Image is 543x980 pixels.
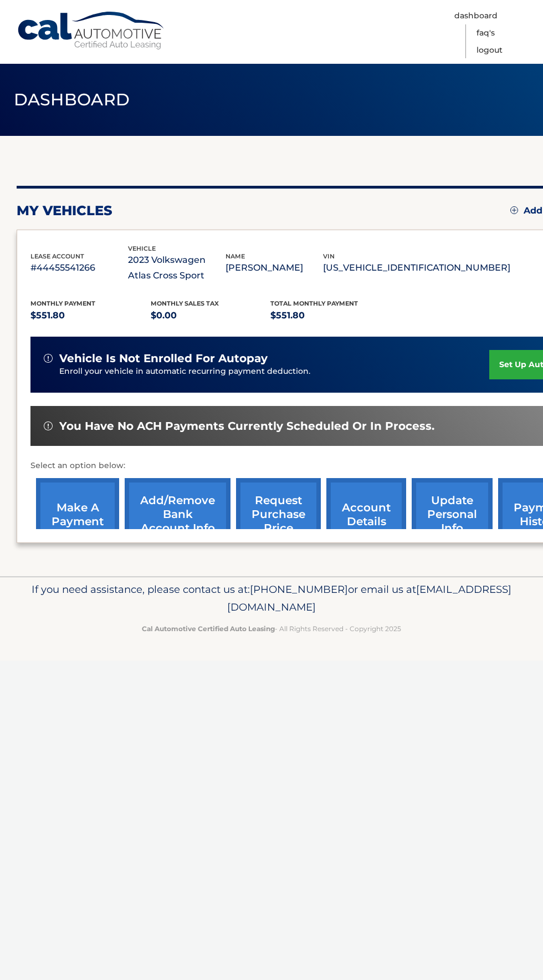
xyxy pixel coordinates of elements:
[59,365,489,378] p: Enroll your vehicle in automatic recurring payment deduction.
[151,299,219,307] span: Monthly sales Tax
[17,623,526,634] p: - All Rights Reserved - Copyright 2025
[326,478,406,551] a: account details
[30,260,128,276] p: #44455541266
[151,308,271,323] p: $0.00
[30,308,151,323] p: $551.80
[226,260,323,276] p: [PERSON_NAME]
[59,419,434,433] span: You have no ACH payments currently scheduled or in process.
[30,252,84,260] span: lease account
[30,299,95,307] span: Monthly Payment
[17,581,526,616] p: If you need assistance, please contact us at: or email us at
[454,7,498,24] a: Dashboard
[44,354,53,363] img: alert-white.svg
[128,245,156,252] span: vehicle
[270,299,358,307] span: Total Monthly Payment
[142,624,275,633] strong: Cal Automotive Certified Auto Leasing
[477,24,495,42] a: FAQ's
[17,202,112,219] h2: my vehicles
[510,206,518,214] img: add.svg
[323,260,510,276] p: [US_VEHICLE_IDENTIFICATION_NUMBER]
[36,478,119,551] a: make a payment
[17,11,166,50] a: Cal Automotive
[477,42,503,59] a: Logout
[250,583,348,596] span: [PHONE_NUMBER]
[236,478,321,551] a: request purchase price
[412,478,493,551] a: update personal info
[59,352,268,365] span: vehicle is not enrolled for autopay
[270,308,391,323] p: $551.80
[226,252,245,260] span: name
[323,252,335,260] span: vin
[128,252,226,283] p: 2023 Volkswagen Atlas Cross Sport
[125,478,230,551] a: Add/Remove bank account info
[14,89,130,110] span: Dashboard
[44,422,53,430] img: alert-white.svg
